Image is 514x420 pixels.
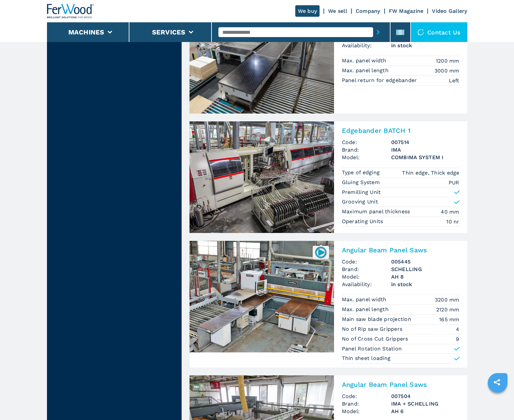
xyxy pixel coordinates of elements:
[391,146,459,154] h3: IMA
[342,189,381,196] p: Premilling Unit
[435,296,459,304] em: 3200 mm
[391,281,459,288] span: in stock
[190,2,467,114] a: Edgebander BATCH 1 HOMAG PROFI KAL330/7/A3/WZ007694Edgebander BATCH 1Code:007694Brand:HOMAGModel:...
[342,345,402,352] p: Panel Rotation Station
[449,77,459,84] em: Left
[342,179,382,186] p: Gluing System
[342,281,391,288] span: Availability:
[295,5,320,17] a: We buy
[342,57,388,64] p: Max. panel width
[389,8,424,14] a: FW Magazine
[342,316,413,323] p: Main saw blade projection
[342,306,391,313] p: Max. panel length
[342,246,459,254] h2: Angular Beam Panel Saws
[435,67,459,74] em: 3000 mm
[342,355,391,362] p: Thin sheet loading
[391,265,459,273] h3: SCHELLING
[190,121,334,233] img: Edgebander BATCH 1 IMA COMBIMA SYSTEM I
[391,400,459,408] h3: IMA + SCHELLING
[373,25,383,40] button: submit-button
[342,138,391,146] span: Code:
[417,29,424,35] img: Contact us
[342,42,391,49] span: Availability:
[402,169,459,177] em: Thin edge, Thick edge
[446,218,459,225] em: 10 nr
[356,8,380,14] a: Company
[342,154,391,161] span: Model:
[328,8,347,14] a: We sell
[190,241,334,352] img: Angular Beam Panel Saws SCHELLING AH 8
[342,273,391,281] span: Model:
[152,28,186,36] button: Services
[391,42,459,49] span: in stock
[342,208,412,215] p: Maximum panel thickness
[342,392,391,400] span: Code:
[391,138,459,146] h3: 007514
[342,67,391,74] p: Max. panel length
[342,381,459,388] h2: Angular Beam Panel Saws
[314,246,327,259] img: 005445
[342,198,378,205] p: Grooving Unit
[342,77,419,84] p: Panel return for edgebander
[47,4,94,18] img: Ferwood
[436,57,459,65] em: 1200 mm
[486,390,509,415] iframe: Chat
[432,8,467,14] a: Video Gallery
[342,218,385,225] p: Operating Units
[449,179,459,186] em: PUR
[342,325,404,333] p: No of Rip saw Grippers
[411,22,467,42] div: Contact us
[436,306,459,313] em: 2120 mm
[342,265,391,273] span: Brand:
[342,169,382,176] p: Type of edging
[489,374,505,390] a: sharethis
[342,146,391,154] span: Brand:
[190,241,467,367] a: Angular Beam Panel Saws SCHELLING AH 8005445Angular Beam Panel SawsCode:005445Brand:SCHELLINGMode...
[68,28,104,36] button: Machines
[441,208,459,216] em: 40 mm
[342,296,388,303] p: Max. panel width
[342,408,391,415] span: Model:
[439,316,459,323] em: 165 mm
[342,400,391,408] span: Brand:
[391,392,459,400] h3: 007504
[391,273,459,281] h3: AH 8
[342,258,391,265] span: Code:
[391,154,459,161] h3: COMBIMA SYSTEM I
[391,258,459,265] h3: 005445
[391,408,459,415] h3: AH 6
[456,335,459,343] em: 9
[190,121,467,233] a: Edgebander BATCH 1 IMA COMBIMA SYSTEM IEdgebander BATCH 1Code:007514Brand:IMAModel:COMBIMA SYSTEM...
[342,127,459,135] h2: Edgebander BATCH 1
[190,2,334,114] img: Edgebander BATCH 1 HOMAG PROFI KAL330/7/A3/WZ
[342,335,410,343] p: No of Cross Cut Grippers
[456,325,459,333] em: 4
